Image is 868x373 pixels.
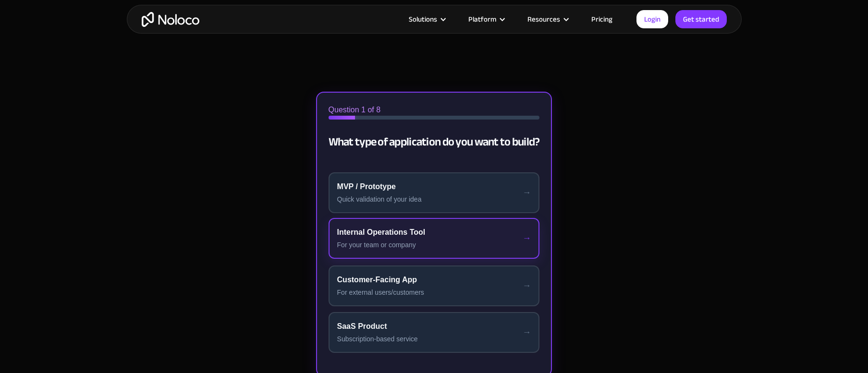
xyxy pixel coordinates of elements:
[142,12,199,27] a: home
[329,129,540,155] h2: What type of application do you want to build?
[337,321,531,332] div: SaaS Product
[409,13,437,25] div: Solutions
[456,13,515,25] div: Platform
[675,10,727,28] a: Get started
[329,265,540,306] button: Customer-Facing App For external users/customers
[337,227,531,238] div: Internal Operations Tool
[527,13,560,25] div: Resources
[468,13,496,25] div: Platform
[337,240,531,250] div: For your team or company
[579,13,624,25] a: Pricing
[515,13,579,25] div: Resources
[337,274,531,286] div: Customer-Facing App
[329,172,540,213] button: MVP / Prototype Quick validation of your idea
[337,334,531,344] div: Subscription-based service
[397,13,456,25] div: Solutions
[337,288,531,298] div: For external users/customers
[329,218,540,259] button: Internal Operations Tool For your team or company
[337,181,531,193] div: MVP / Prototype
[329,104,381,116] span: Question 1 of 8
[636,10,668,28] a: Login
[337,194,531,205] div: Quick validation of your idea
[329,312,540,353] button: SaaS Product Subscription-based service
